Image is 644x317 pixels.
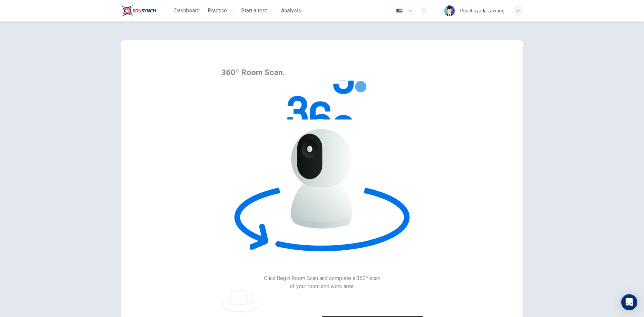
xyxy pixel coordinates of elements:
span: Practice [208,7,227,15]
span: of your room and work area. [221,282,423,290]
span: Start a test [241,7,267,15]
div: Open Intercom Messenger [621,294,637,310]
div: Peachayada Lawong [460,7,504,15]
button: Dashboard [171,5,202,17]
img: Train Test logo [121,4,156,17]
button: Practice [205,5,236,17]
img: en [395,8,404,13]
span: 360º Room Scan. [221,68,285,77]
button: Start a test [238,5,276,17]
span: Analysis [281,7,301,15]
span: Click Begin Room Scan and complete a 360º scan [221,274,423,282]
a: Train Test logo [121,4,171,17]
button: Analysis [278,5,304,17]
img: Profile picture [444,5,455,16]
span: Dashboard [174,7,200,15]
